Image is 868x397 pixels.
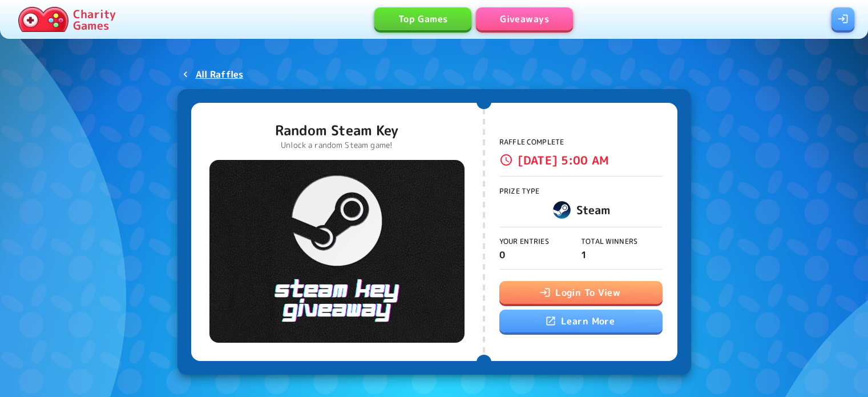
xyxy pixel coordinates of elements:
[196,67,244,81] p: All Raffles
[499,310,663,332] a: Learn More
[576,200,611,219] h6: Steam
[209,160,465,343] img: Random Steam Key
[476,7,573,30] a: Giveaways
[581,236,637,246] span: Total Winners
[374,7,471,30] a: Top Games
[275,121,398,139] p: Random Steam Key
[275,139,398,151] p: Unlock a random Steam game!
[14,5,120,34] a: Charity Games
[177,64,248,85] a: All Raffles
[499,281,663,304] button: Login To View
[499,248,581,262] p: 0
[73,8,116,31] p: Charity Games
[499,186,540,196] span: Prize Type
[499,236,549,246] span: Your Entries
[518,151,609,169] p: [DATE] 5:00 AM
[581,248,663,262] p: 1
[18,7,68,32] img: Charity.Games
[499,137,564,147] span: Raffle Complete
